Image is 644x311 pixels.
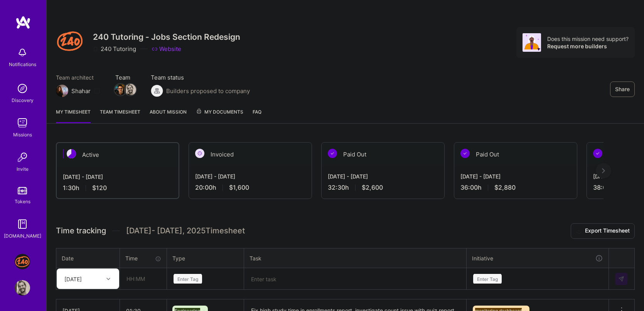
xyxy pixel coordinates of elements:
[328,172,438,180] div: [DATE] - [DATE]
[189,143,312,166] div: Invoiced
[195,172,305,180] div: [DATE] - [DATE]
[167,248,244,268] th: Type
[494,184,516,192] span: $2,880
[150,108,187,123] a: About Mission
[56,108,91,123] a: My timesheet
[56,226,106,236] span: Time tracking
[593,149,602,158] img: Paid Out
[547,42,629,50] div: Request more builders
[67,149,76,158] img: Active
[195,184,305,192] div: 20:00 h
[93,45,136,53] div: 240 Tutoring
[166,87,250,95] span: Builders proposed to company
[56,27,84,55] img: Company Logo
[15,81,30,96] img: discovery
[460,184,571,192] div: 36:00 h
[196,108,243,116] span: My Documents
[15,254,30,269] img: J: 240 Tutoring - Jobs Section Redesign
[126,226,245,236] span: [DATE] - [DATE] , 2025 Timesheet
[151,85,163,97] img: Builders proposed to company
[17,165,29,173] div: Invite
[244,248,467,268] th: Task
[13,254,32,269] a: J: 240 Tutoring - Jobs Section Redesign
[115,73,135,82] span: Team
[547,35,629,42] div: Does this mission need support?
[71,87,91,95] div: Shahar
[125,84,136,95] img: Team Member Avatar
[125,83,135,96] a: Team Member Avatar
[13,131,32,139] div: Missions
[362,184,383,192] span: $2,600
[120,269,166,289] input: HH:MM
[152,45,181,53] a: Website
[615,85,630,93] span: Share
[174,273,202,285] div: Enter Tag
[618,276,624,282] img: Submit
[328,149,337,158] img: Paid Out
[15,150,30,165] img: Invite
[576,227,582,235] i: icon Download
[472,254,603,263] div: Initiative
[93,32,240,42] h3: 240 Tutoring - Jobs Section Redesign
[15,45,30,60] img: bell
[92,184,107,192] span: $120
[610,82,635,97] button: Share
[15,115,30,131] img: teamwork
[460,149,470,158] img: Paid Out
[196,108,243,123] a: My Documents
[18,187,27,194] img: tokens
[15,197,30,206] div: Tokens
[571,223,635,239] button: Export Timesheet
[125,254,161,262] div: Time
[100,108,140,123] a: Team timesheet
[328,184,438,192] div: 32:30 h
[15,216,30,232] img: guide book
[473,273,502,285] div: Enter Tag
[57,143,179,167] div: Active
[93,46,99,52] i: icon CompanyGray
[115,84,126,95] img: Team Member Avatar
[63,184,172,192] div: 1:30 h
[12,96,34,104] div: Discovery
[106,277,110,281] i: icon Chevron
[64,275,82,283] div: [DATE]
[253,108,261,123] a: FAQ
[56,73,100,82] span: Team architect
[4,232,41,240] div: [DOMAIN_NAME]
[460,172,571,180] div: [DATE] - [DATE]
[13,280,32,296] a: User Avatar
[15,15,31,29] img: logo
[322,143,444,166] div: Paid Out
[56,85,68,97] img: Team Architect
[454,143,577,166] div: Paid Out
[229,184,249,192] span: $1,600
[9,60,36,68] div: Notifications
[15,280,30,296] img: User Avatar
[195,149,204,158] img: Invoiced
[94,88,100,94] i: icon Mail
[56,248,120,268] th: Date
[602,168,605,173] img: right
[151,73,250,82] span: Team status
[63,173,172,181] div: [DATE] - [DATE]
[523,33,541,52] img: Avatar
[115,83,125,96] a: Team Member Avatar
